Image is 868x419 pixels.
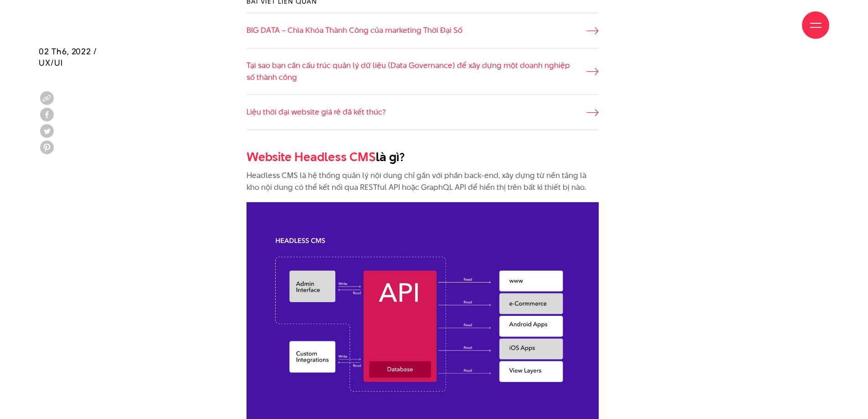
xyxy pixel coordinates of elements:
span: 02 Th6, 2022 / UX/UI [39,46,97,68]
h2: là gì? [247,148,599,166]
a: Liệu thời đại website giá rẻ đã kết thúc? [247,106,599,118]
a: Website Headless CMS [247,148,376,165]
a: Tại sao bạn cần cấu trúc quản lý dữ liệu (Data Governance) để xây dựng một doanh nghiệp số thành ... [247,60,599,83]
p: Headless CMS là hệ thống quản lý nội dung chỉ gắn với phần back-end, xây dựng từ nền tảng là kho ... [247,170,599,193]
